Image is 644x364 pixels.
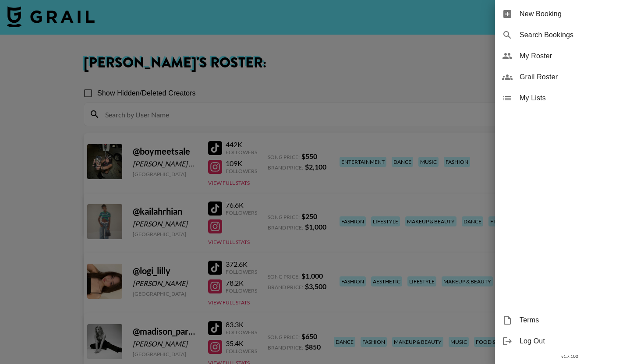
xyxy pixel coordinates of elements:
[495,46,644,67] div: My Roster
[495,67,644,88] div: Grail Roster
[520,30,637,40] span: Search Bookings
[495,352,644,361] div: v 1.7.100
[520,93,637,103] span: My Lists
[495,310,644,331] div: Terms
[495,4,644,25] div: New Booking
[495,25,644,46] div: Search Bookings
[520,72,637,82] span: Grail Roster
[520,315,637,325] span: Terms
[495,331,644,352] div: Log Out
[495,88,644,109] div: My Lists
[520,51,637,61] span: My Roster
[520,336,637,346] span: Log Out
[520,9,637,19] span: New Booking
